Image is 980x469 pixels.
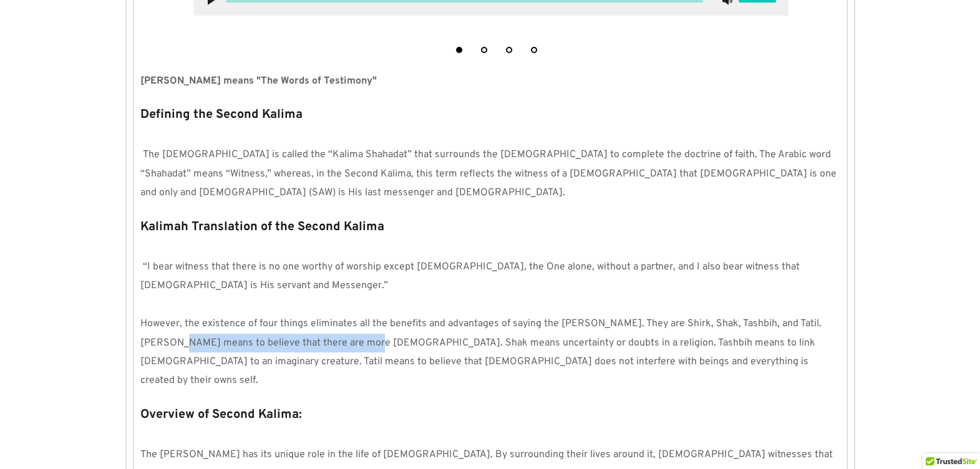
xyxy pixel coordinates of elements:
span: “I bear witness that there is no one worthy of worship except [DEMOGRAPHIC_DATA], the One alone, ... [140,261,802,292]
button: 2 of 4 [481,47,487,53]
strong: Kalimah Translation of the Second Kalima [140,219,384,235]
button: 3 of 4 [506,47,512,53]
button: 1 of 4 [456,47,462,53]
span: The [DEMOGRAPHIC_DATA] is called the “Kalima Shahadat” that surrounds the [DEMOGRAPHIC_DATA] to c... [140,148,839,199]
span: However, the existence of four things eliminates all the benefits and advantages of saying the [P... [140,317,824,387]
button: 4 of 4 [531,47,537,53]
strong: Defining the Second Kalima [140,107,303,123]
strong: Overview of Second Kalima: [140,407,302,423]
strong: [PERSON_NAME] means "The Words of Testimony" [140,75,377,87]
